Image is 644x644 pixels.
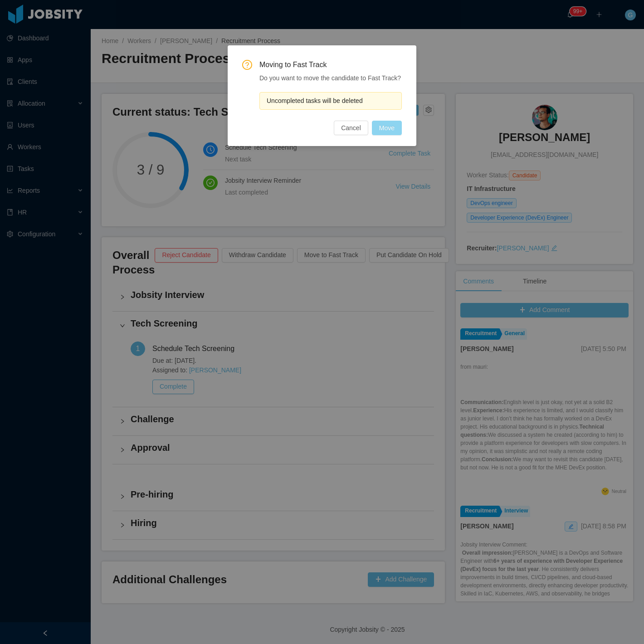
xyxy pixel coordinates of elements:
button: Move [372,121,402,135]
text: Do you want to move the candidate to Fast Track? [259,74,401,82]
i: icon: question-circle [242,60,252,70]
span: Uncompleted tasks will be deleted [267,97,363,104]
span: Moving to Fast Track [259,60,402,70]
button: Cancel [334,121,368,135]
